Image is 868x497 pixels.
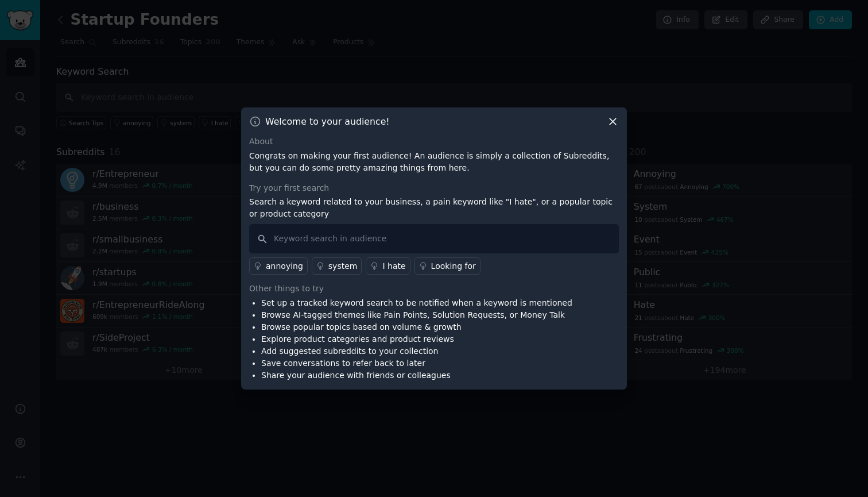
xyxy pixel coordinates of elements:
[431,260,476,272] div: Looking for
[328,260,358,272] div: system
[261,297,572,309] li: Set up a tracked keyword search to be notified when a keyword is mentioned
[249,196,619,220] p: Search a keyword related to your business, a pain keyword like "I hate", or a popular topic or pr...
[249,136,619,148] div: About
[261,369,572,382] li: Share your audience with friends or colleagues
[249,182,619,194] div: Try your first search
[261,333,572,345] li: Explore product categories and product reviews
[249,150,619,174] p: Congrats on making your first audience! An audience is simply a collection of Subreddits, but you...
[312,257,362,275] a: system
[249,257,308,275] a: annoying
[261,309,572,321] li: Browse AI-tagged themes like Pain Points, Solution Requests, or Money Talk
[261,321,572,333] li: Browse popular topics based on volume & growth
[265,115,390,128] h3: Welcome to your audience!
[261,345,572,357] li: Add suggested subreddits to your collection
[382,260,405,272] div: I hate
[414,257,480,275] a: Looking for
[249,224,619,253] input: Keyword search in audience
[249,283,619,295] div: Other things to try
[261,357,572,369] li: Save conversations to refer back to later
[266,260,303,272] div: annoying
[366,257,410,275] a: I hate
